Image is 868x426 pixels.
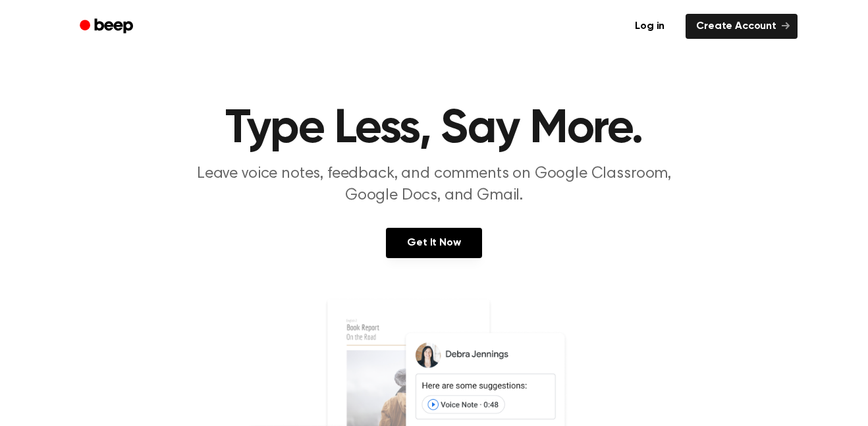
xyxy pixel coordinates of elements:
[386,228,481,258] a: Get It Now
[622,11,678,41] a: Log in
[686,14,798,39] a: Create Account
[181,163,687,207] p: Leave voice notes, feedback, and comments on Google Classroom, Google Docs, and Gmail.
[70,14,145,40] a: Beep
[97,105,771,153] h1: Type Less, Say More.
